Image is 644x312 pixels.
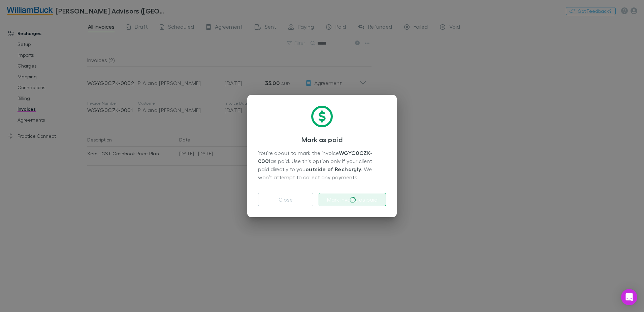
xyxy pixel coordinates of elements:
div: You’re about to mark the invoice as paid. Use this option only if your client paid directly to yo... [258,149,386,182]
h3: Mark as paid [258,135,386,144]
button: Mark invoice as paid [319,193,386,206]
button: Close [258,193,313,206]
strong: outside of Rechargly [305,166,361,173]
div: Open Intercom Messenger [621,289,637,305]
